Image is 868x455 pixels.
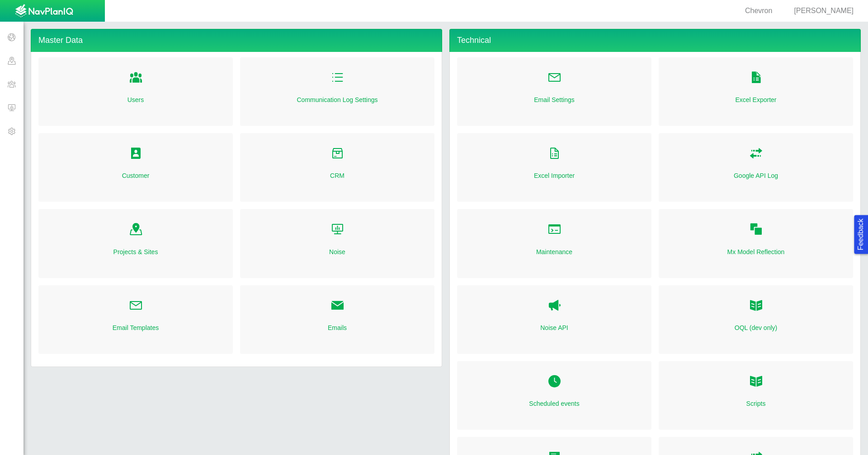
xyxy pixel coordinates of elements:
a: CRM [330,171,344,180]
h4: Technical [449,29,861,52]
a: Scheduled events [529,399,579,408]
div: Folder Open Icon Google API Log [659,133,853,202]
a: Folder Open Icon [547,220,561,240]
div: Folder Open Icon Customer [38,133,233,202]
a: Folder Open Icon [547,372,561,392]
div: OQL OQL (dev only) [659,285,853,354]
div: Folder Open Icon Scheduled events [457,361,651,430]
div: Folder Open Icon Mx Model Reflection [659,209,853,278]
a: Folder Open Icon [330,68,344,88]
a: Scripts [746,399,766,408]
span: [PERSON_NAME] [794,7,854,14]
img: UrbanGroupSolutionsTheme$USG_Images$logo.png [15,4,73,19]
a: Google API Log [734,171,778,180]
a: Noise [329,247,345,256]
a: Folder Open Icon [129,220,143,240]
div: Folder Open Icon Scripts [659,361,853,430]
a: Folder Open Icon [749,220,763,240]
a: Folder Open Icon [547,144,561,164]
a: Folder Open Icon [330,144,344,164]
div: Folder Open Icon Communication Log Settings [240,57,434,126]
a: Users [127,95,144,104]
a: Folder Open Icon [547,68,561,88]
div: Folder Open Icon Maintenance [457,209,651,278]
a: Folder Open Icon [330,220,344,240]
a: Mx Model Reflection [727,247,785,256]
div: Folder Open Icon Users [38,57,233,126]
div: Folder Open Icon Email Templates [38,285,233,354]
div: Folder Open Icon Emails [240,285,434,354]
div: Noise API Noise API [457,285,651,354]
a: Maintenance [536,247,572,256]
div: Folder Open Icon Noise [240,209,434,278]
a: OQL (dev only) [735,323,777,332]
a: Excel Importer [534,171,575,180]
button: Feedback [854,215,868,254]
a: Folder Open Icon [129,144,143,164]
h4: Master Data [31,29,442,52]
a: Folder Open Icon [749,372,763,392]
a: Folder Open Icon [129,68,143,88]
a: Email Templates [113,323,159,332]
a: Excel Exporter [735,95,776,104]
div: Folder Open Icon Excel Exporter [659,57,853,126]
div: Folder Open Icon Excel Importer [457,133,651,202]
a: Projects & Sites [113,247,158,256]
a: Communication Log Settings [297,95,378,104]
a: Folder Open Icon [749,68,763,88]
div: Folder Open Icon CRM [240,133,434,202]
div: Folder Open Icon Email Settings [457,57,651,126]
a: Email Settings [534,95,574,104]
a: Folder Open Icon [330,296,344,316]
a: Emails [328,323,347,332]
a: OQL [749,296,763,316]
a: Folder Open Icon [129,296,143,316]
div: [PERSON_NAME] [783,6,857,16]
span: Chevron [745,7,772,14]
a: Noise API [540,323,568,332]
a: Noise API [547,296,561,316]
a: Customer [122,171,150,180]
div: Folder Open Icon Projects & Sites [38,209,233,278]
a: Folder Open Icon [749,144,763,164]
